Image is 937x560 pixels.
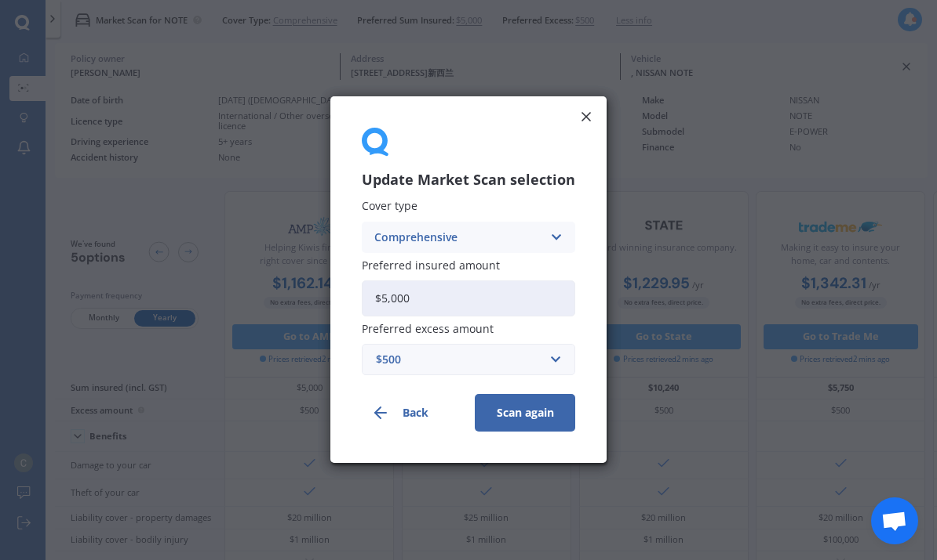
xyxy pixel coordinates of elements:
[362,280,575,316] input: Enter amount
[376,352,542,369] div: $500
[871,497,918,544] a: Open chat
[362,322,494,337] span: Preferred excess amount
[475,395,575,432] button: Scan again
[362,258,500,273] span: Preferred insured amount
[374,229,542,246] div: Comprehensive
[362,395,462,432] button: Back
[362,199,417,214] span: Cover type
[362,172,575,190] h3: Update Market Scan selection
